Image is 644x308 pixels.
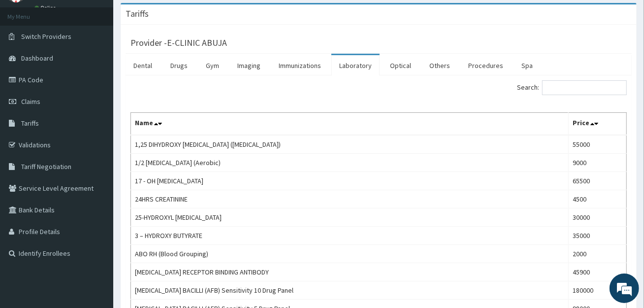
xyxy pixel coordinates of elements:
[271,55,329,76] a: Immunizations
[131,172,569,190] td: 17 - OH [MEDICAL_DATA]
[542,80,627,95] input: Search:
[131,263,569,281] td: [MEDICAL_DATA] RECEPTOR BINDING ANTIBODY
[569,208,627,227] td: 30000
[21,162,71,171] span: Tariff Negotiation
[569,227,627,245] td: 35000
[517,80,627,95] label: Search:
[569,245,627,263] td: 2000
[514,55,541,76] a: Spa
[51,55,165,68] div: Chat with us now
[126,9,149,18] h3: Tariffs
[569,281,627,300] td: 180000
[131,227,569,245] td: 3 – HYDROXY BUTYRATE
[569,263,627,281] td: 45900
[21,32,71,41] span: Switch Providers
[131,154,569,172] td: 1/2 [MEDICAL_DATA] (Aerobic)
[198,55,227,76] a: Gym
[162,55,195,76] a: Drugs
[331,55,380,76] a: Laboratory
[21,54,53,63] span: Dashboard
[569,113,627,136] th: Price
[229,55,268,76] a: Imaging
[57,92,136,191] span: We're online!
[131,208,569,227] td: 25-HYDROXYL [MEDICAL_DATA]
[131,245,569,263] td: ABO RH (Blood Grouping)
[131,135,569,154] td: 1,25 DIHYDROXY [MEDICAL_DATA] ([MEDICAL_DATA])
[18,49,40,74] img: d_794563401_company_1708531726252_794563401
[421,55,458,76] a: Others
[569,172,627,190] td: 65500
[460,55,511,76] a: Procedures
[126,55,160,76] a: Dental
[34,4,58,11] a: Online
[569,154,627,172] td: 9000
[131,113,569,136] th: Name
[131,190,569,208] td: 24HRS CREATININE
[382,55,419,76] a: Optical
[569,135,627,154] td: 55000
[131,281,569,300] td: [MEDICAL_DATA] BACILLI (AFB) Sensitivity 10 Drug Panel
[161,5,185,29] div: Minimize live chat window
[569,190,627,208] td: 4500
[21,119,39,128] span: Tariffs
[130,38,227,47] h3: Provider - E-CLINIC ABUJA
[21,97,40,106] span: Claims
[5,204,188,239] textarea: Type your message and hit 'Enter'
